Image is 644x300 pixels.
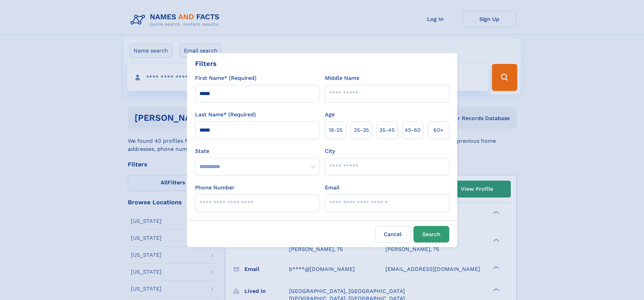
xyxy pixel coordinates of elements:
span: 18‑25 [329,126,342,134]
label: Email [325,184,339,192]
span: 45‑60 [405,126,421,134]
span: 60+ [433,126,444,134]
button: Search [413,226,449,243]
div: Filters [195,59,217,69]
label: State [195,147,319,155]
label: Age [325,111,335,119]
label: Cancel [375,226,411,243]
label: First Name* (Required) [195,74,257,82]
label: City [325,147,335,155]
span: 25‑35 [354,126,369,134]
label: Last Name* (Required) [195,111,256,119]
span: 35‑45 [379,126,395,134]
label: Middle Name [325,74,359,82]
label: Phone Number [195,184,235,192]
